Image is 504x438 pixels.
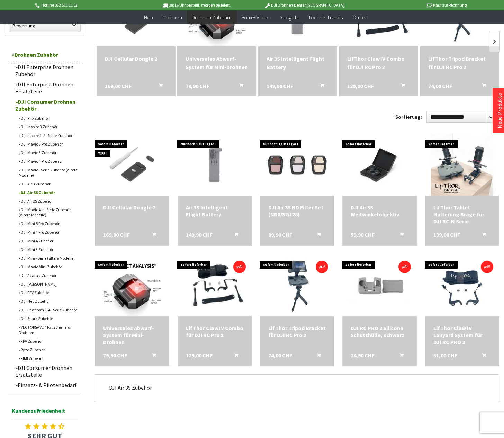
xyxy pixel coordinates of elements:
a: DJI Enterprise Drohnen Zubehör [12,62,81,79]
span: Drohnen Zubehör [192,14,232,21]
a: LifThor Tripod Bracket für DJI RC Pro 2 74,00 CHF In den Warenkorb [428,55,491,71]
a: Neue Produkte [496,93,503,128]
a: Einsatz- & Pilotenbedarf [12,380,81,390]
img: DJI RC PRO 2 Silicone Schutzhülle, schwarz [348,254,411,316]
a: LifThor Claw IV Combo für DJI RC Pro 2 129,00 CHF In den Warenkorb [186,325,243,338]
img: DJI Cellular Dongle 2 [95,140,169,189]
button: In den Warenkorb [231,82,247,91]
div: LifThor Tripod Bracket für DJI RC Pro 2 [428,55,491,71]
p: Kauf auf Rechnung [358,1,466,9]
img: DJI Air 3S ND Filter Set (ND8/32/128) [260,133,334,196]
div: LifThor Claw IV Lanyard System für DJI RC PRO 2 [433,325,491,345]
p: DJI Drohnen Dealer [GEOGRAPHIC_DATA] [250,1,358,9]
div: Universales Abwurf-System für Mini-Drohnen [103,325,161,345]
button: In den Warenkorb [474,82,490,91]
a: DJI Mini - Serie (ältere Modelle) [15,254,81,262]
img: Air 3S Intelligent Flight Battery [178,140,252,189]
p: Hotline 032 511 11 03 [34,1,142,9]
a: Drohnen [158,10,187,25]
span: Foto + Video [242,14,270,21]
div: LifThor Tablet Halterung Brage für DJI RC-N Serie [433,204,491,225]
img: LifThor Claw IV Lanyard System für DJI RC PRO 2 [439,254,485,316]
div: LifThor Claw IV Combo für DJI RC Pro 2 [186,325,243,338]
a: DJI Mini 3 Zubehör [15,245,81,254]
span: 89,90 CHF [268,231,292,238]
button: In den Warenkorb [474,231,490,240]
a: DJI FPV Zubehör [15,288,81,297]
span: Technik-Trends [308,14,343,21]
span: Drohnen [163,14,182,21]
a: DJI RC PRO 2 Silicone Schutzhülle, schwarz 24,90 CHF In den Warenkorb [351,325,408,338]
p: DJI Air 3S Zubehör [109,383,485,392]
button: In den Warenkorb [308,352,325,361]
a: LifThor Tablet Halterung Brage für DJI RC-N Serie 139,00 CHF In den Warenkorb [433,204,491,225]
img: DJI Air 3S Weitwinkelobjektiv [343,133,416,196]
div: DJI Cellular Dongle 2 [105,55,168,63]
a: DJI Mavic 4 Pro Zubehör [15,157,81,166]
a: DJI Enterprise Drohnen Ersatzteile [12,79,81,96]
button: In den Warenkorb [226,352,243,361]
span: Kundenzufriedenheit [12,406,78,419]
a: LifThor Claw IV Combo für DJI RC Pro 2 129,00 CHF In den Warenkorb [347,55,410,71]
button: In den Warenkorb [393,82,409,91]
div: DJI Air 3S ND Filter Set (ND8/32/128) [268,204,326,218]
a: Air 3S Intelligent Flight Battery 149,90 CHF In den Warenkorb [186,204,243,218]
span: 79,90 CHF [186,82,209,90]
a: DJI Mavic Mini Zubehör [15,262,81,271]
button: In den Warenkorb [312,82,328,91]
label: Sortierung: [395,111,422,122]
span: Outlet [352,14,367,21]
button: In den Warenkorb [391,352,408,361]
a: Drohnen Zubehör [187,10,237,25]
p: Bis 16 Uhr bestellt, morgen geliefert. [142,1,250,9]
a: LifThor Claw IV Lanyard System für DJI RC PRO 2 51,00 CHF In den Warenkorb [433,325,491,345]
img: LifThor Tripod Bracket für DJI RC Pro 2 [274,254,321,316]
div: Air 3S Intelligent Flight Battery [267,55,329,71]
a: DJI Air 3S Zubehör [15,188,81,197]
img: Universales Abwurf-System für Mini-Drohnen [102,254,162,316]
a: DJI Inspire 3 Zubehör [15,122,81,131]
span: 79,90 CHF [103,352,127,359]
span: 51,00 CHF [433,352,457,359]
a: DJI Mavic - Serie Zubehör (ältere Modelle) [15,166,81,179]
a: DJI Mini 4 Pro Zubehör [15,228,81,236]
a: DJI Air 2S Zubehör [15,197,81,205]
button: In den Warenkorb [144,231,160,240]
span: 169,00 CHF [105,82,132,90]
span: 149,90 CHF [267,82,293,90]
a: Technik-Trends [303,10,348,25]
div: LifThor Tripod Bracket für DJI RC Pro 2 [268,325,326,338]
a: DJI Consumer Drohnen Ersatzteile [12,363,81,380]
button: In den Warenkorb [308,231,325,240]
a: DJI Spark Zubehör [15,314,81,323]
button: In den Warenkorb [150,82,167,91]
a: DJI Mavic Air - Serie Zubehör (ältere Modelle) [15,205,81,219]
span: Gadgets [279,14,298,21]
span: 139,00 CHF [433,231,460,238]
img: LifThor Claw IV Combo für DJI RC Pro 2 [178,255,252,315]
a: Universales Abwurf-System für Mini-Drohnen 79,90 CHF In den Warenkorb [186,55,248,71]
div: Air 3S Intelligent Flight Battery [186,204,243,218]
a: DJI Air 3 Zubehör [15,179,81,188]
button: In den Warenkorb [226,231,243,240]
a: FIMI Zubehör [15,354,81,363]
a: DJI Neo Zubehör [15,297,81,306]
span: 59,90 CHF [351,231,375,238]
span: Neu [144,14,153,21]
div: DJI Air 3S Weitwinkelobjektiv [351,204,408,218]
a: LifThor Tripod Bracket für DJI RC Pro 2 74,00 CHF In den Warenkorb [268,325,326,338]
a: Air 3S Intelligent Flight Battery 149,90 CHF In den Warenkorb [267,55,329,71]
span: 74,00 CHF [268,352,292,359]
a: DJI Flip Zubehör [15,114,81,122]
span: 129,00 CHF [347,82,374,90]
a: DJI Inspire 1-2 - Serie Zubehör [15,131,81,140]
span: 24,90 CHF [351,352,375,359]
div: DJI Cellular Dongle 2 [103,204,161,211]
a: Gadgets [274,10,303,25]
a: Neu [139,10,158,25]
a: DJI Mavic 3 Pro Zubehör [15,140,81,148]
a: Outlet [348,10,372,25]
button: In den Warenkorb [391,231,408,240]
a: DJI Cellular Dongle 2 169,00 CHF In den Warenkorb [105,55,168,63]
a: FPV Zubehör [15,337,81,345]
